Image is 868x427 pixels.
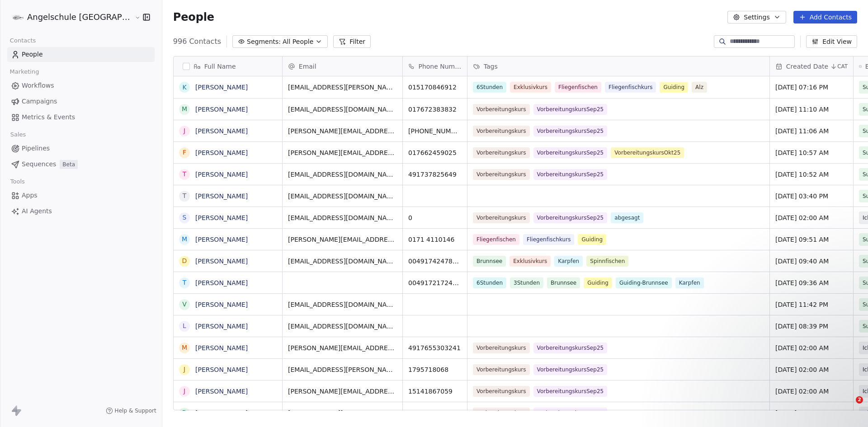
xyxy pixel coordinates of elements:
[288,343,397,352] span: [PERSON_NAME][EMAIL_ADDRESS][DOMAIN_NAME]
[408,148,462,157] span: 017662459025
[288,322,397,331] span: [EMAIL_ADDRESS][DOMAIN_NAME]
[7,110,155,125] a: Metrics & Events
[182,235,187,244] div: M
[473,234,519,245] span: Fliegenfischen
[288,408,397,418] span: [PERSON_NAME][EMAIL_ADDRESS][PERSON_NAME][DOMAIN_NAME]
[11,9,128,25] button: Angelschule [GEOGRAPHIC_DATA]
[174,56,282,76] div: Full Name
[786,62,828,71] span: Created Date
[195,236,248,243] a: [PERSON_NAME]
[247,37,281,47] span: Segments:
[183,278,187,287] div: T
[195,149,248,156] a: [PERSON_NAME]
[195,388,248,395] a: [PERSON_NAME]
[22,144,50,153] span: Pipelines
[775,322,848,331] span: [DATE] 08:39 PM
[775,170,848,179] span: [DATE] 10:52 AM
[403,56,467,76] div: Phone Number
[195,171,248,178] a: [PERSON_NAME]
[473,104,530,115] span: Vorbereitungskurs
[584,277,612,288] span: Guiding
[775,408,848,418] span: [DATE] 02:00 AM
[183,321,186,331] div: L
[182,104,187,114] div: M
[182,83,186,92] div: K
[195,258,248,265] a: [PERSON_NAME]
[6,175,28,188] span: Tools
[547,277,580,288] span: Brunnsee
[183,169,187,179] div: T
[555,82,601,93] span: Fliegenfischen
[611,212,643,223] span: abgesagt
[793,11,857,23] button: Add Contacts
[533,147,607,158] span: VorbereitungskursSep25
[473,408,530,418] span: Vorbereitungskurs
[173,36,221,47] span: 996 Contacts
[727,11,786,23] button: Settings
[6,65,43,79] span: Marketing
[692,82,707,93] span: Alz
[775,148,848,157] span: [DATE] 10:57 AM
[578,234,606,245] span: Guiding
[533,364,607,375] span: VorbereitungskursSep25
[22,206,52,216] span: AI Agents
[288,127,397,136] span: [PERSON_NAME][EMAIL_ADDRESS][DOMAIN_NAME]
[22,191,38,200] span: Apps
[184,365,185,374] div: J
[408,105,462,114] span: 017672383832
[174,76,283,411] div: grid
[195,279,248,286] a: [PERSON_NAME]
[195,106,248,113] a: [PERSON_NAME]
[533,169,607,180] span: VorbereitungskursSep25
[7,188,155,203] a: Apps
[533,104,607,115] span: VorbereitungskursSep25
[473,126,530,136] span: Vorbereitungskurs
[660,82,688,93] span: Guiding
[184,386,185,396] div: J
[333,35,371,48] button: Filter
[775,105,848,114] span: [DATE] 11:10 AM
[775,83,848,92] span: [DATE] 07:16 PM
[13,12,24,23] img: logo180-180.png
[554,256,583,267] span: Karpfen
[182,300,187,309] div: V
[7,94,155,109] a: Campaigns
[195,127,248,135] a: [PERSON_NAME]
[408,83,462,92] span: 015170846912
[106,407,156,414] a: Help & Support
[473,343,530,353] span: Vorbereitungskurs
[288,300,397,309] span: [EMAIL_ADDRESS][DOMAIN_NAME]
[408,127,462,136] span: [PHONE_NUMBER]
[184,126,185,136] div: J
[6,128,30,141] span: Sales
[770,56,853,76] div: Created DateCAT
[7,157,155,172] a: SequencesBeta
[288,387,397,396] span: [PERSON_NAME][EMAIL_ADDRESS][DOMAIN_NAME]
[408,387,462,396] span: 15141867059
[775,235,848,244] span: [DATE] 09:51 AM
[22,50,43,59] span: People
[775,278,848,287] span: [DATE] 09:36 AM
[473,169,530,180] span: Vorbereitungskurs
[605,82,656,93] span: Fliegenfischkurs
[22,160,56,169] span: Sequences
[408,213,462,222] span: 0
[173,10,214,24] span: People
[533,126,607,136] span: VorbereitungskursSep25
[183,148,186,157] div: F
[195,84,248,91] a: [PERSON_NAME]
[288,148,397,157] span: [PERSON_NAME][EMAIL_ADDRESS][PERSON_NAME][DOMAIN_NAME]
[675,277,704,288] span: Karpfen
[183,191,187,201] div: T
[288,105,397,114] span: [EMAIL_ADDRESS][DOMAIN_NAME]
[7,78,155,93] a: Workflows
[288,83,397,92] span: [EMAIL_ADDRESS][PERSON_NAME][DOMAIN_NAME]
[533,212,607,223] span: VorbereitungskursSep25
[473,256,506,267] span: Brunnsee
[473,212,530,223] span: Vorbereitungskurs
[408,278,462,287] span: 00491721724603
[195,301,248,308] a: [PERSON_NAME]
[22,97,57,106] span: Campaigns
[408,343,462,352] span: 4917655303241
[6,34,40,47] span: Contacts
